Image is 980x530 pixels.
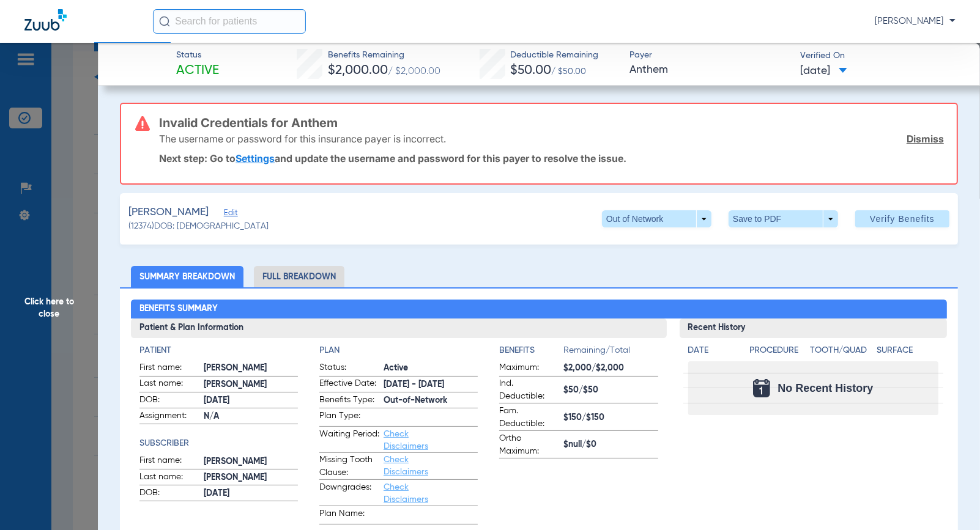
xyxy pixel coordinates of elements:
span: Ind. Deductible: [499,377,559,403]
h2: Benefits Summary [131,300,948,319]
span: Maximum: [499,361,559,376]
a: Check Disclaimers [384,455,428,476]
app-breakdown-title: Surface [877,344,939,361]
span: Active [176,62,219,79]
span: Benefits Remaining [328,49,440,62]
h4: Procedure [750,344,806,357]
span: [DATE] [204,487,298,500]
h4: Tooth/Quad [810,344,872,357]
app-breakdown-title: Tooth/Quad [810,344,872,361]
span: Last name: [139,471,199,485]
span: Deductible Remaining [510,49,598,62]
span: Ortho Maximum: [499,432,559,458]
span: Plan Name: [319,507,379,524]
span: Status: [319,361,379,376]
h4: Surface [877,344,939,357]
h4: Date [688,344,740,357]
h4: Patient [139,344,298,357]
span: Benefits Type: [319,394,379,408]
span: Edit [224,208,235,220]
p: The username or password for this insurance payer is incorrect. [159,133,446,145]
h4: Benefits [499,344,563,357]
span: $50.00 [510,64,551,77]
li: Full Breakdown [254,266,344,287]
span: [PERSON_NAME] [204,471,298,484]
span: [PERSON_NAME] [128,205,209,220]
a: Check Disclaimers [384,430,428,451]
h3: Invalid Credentials for Anthem [159,117,944,129]
span: $150/$150 [563,411,658,424]
span: / $50.00 [551,67,586,76]
span: $2,000.00 [328,64,388,77]
span: Effective Date: [319,377,379,392]
a: Settings [236,152,275,164]
span: Remaining/Total [563,344,658,361]
span: DOB: [139,394,199,408]
h4: Subscriber [139,437,298,450]
a: Check Disclaimers [384,483,428,504]
span: Missing Tooth Clause: [319,454,379,479]
span: N/A [204,410,298,423]
span: [PERSON_NAME] [204,362,298,375]
app-breakdown-title: Benefits [499,344,563,361]
img: Search Icon [159,16,170,27]
span: [DATE] [800,64,847,79]
span: Anthem [629,62,789,78]
img: Zuub Logo [24,9,67,31]
button: Out of Network [602,210,711,227]
span: Verified On [800,50,960,62]
span: Payer [629,49,789,62]
input: Search for patients [153,9,306,34]
span: [PERSON_NAME] [204,378,298,391]
img: Calendar [753,379,770,397]
span: [PERSON_NAME] [204,455,298,468]
span: First name: [139,361,199,376]
button: Save to PDF [729,210,838,227]
app-breakdown-title: Date [688,344,740,361]
span: Fam. Deductible: [499,405,559,430]
span: [PERSON_NAME] [875,15,956,28]
span: Waiting Period: [319,428,379,452]
span: Plan Type: [319,410,379,426]
span: No Recent History [778,382,873,394]
app-breakdown-title: Procedure [750,344,806,361]
iframe: Chat Widget [919,471,980,530]
p: Next step: Go to and update the username and password for this payer to resolve the issue. [159,152,944,164]
span: First name: [139,454,199,469]
span: $null/$0 [563,438,658,451]
h3: Patient & Plan Information [131,318,667,338]
span: Last name: [139,377,199,392]
span: [DATE] - [DATE] [384,378,478,391]
img: error-icon [135,116,150,131]
h3: Recent History [680,318,948,338]
span: Downgrades: [319,481,379,506]
span: $50/$50 [563,384,658,397]
span: Verify Benefits [870,214,935,224]
span: DOB: [139,487,199,501]
span: (12374) DOB: [DEMOGRAPHIC_DATA] [128,220,269,233]
span: / $2,000.00 [388,67,440,76]
h4: Plan [319,344,478,357]
a: Dismiss [907,133,944,145]
span: Status [176,49,219,62]
span: Assignment: [139,410,199,424]
li: Summary Breakdown [131,266,243,287]
span: $2,000/$2,000 [563,362,658,375]
span: Out-of-Network [384,394,478,407]
button: Verify Benefits [855,210,949,227]
span: Active [384,362,478,375]
span: [DATE] [204,394,298,407]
